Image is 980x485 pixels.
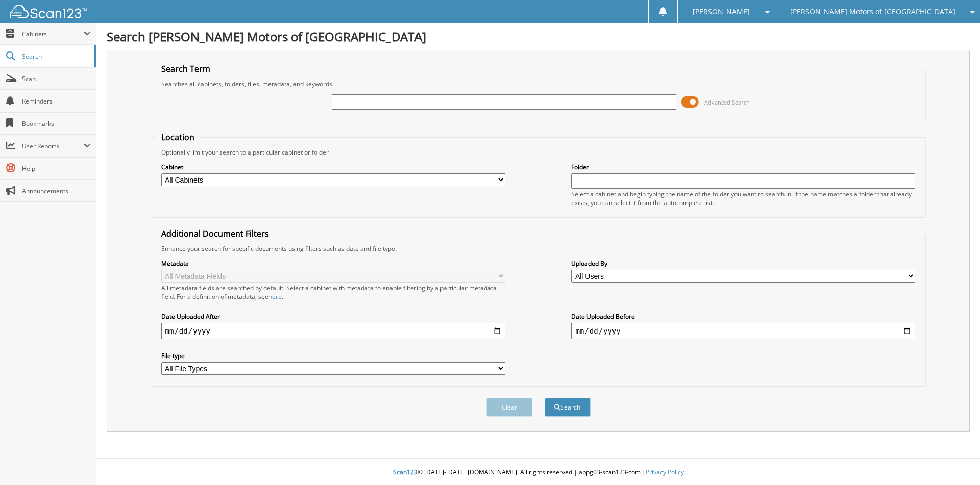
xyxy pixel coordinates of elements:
label: Folder [571,163,915,171]
label: File type [161,351,505,360]
span: Scan123 [393,468,418,476]
input: start [161,323,505,339]
legend: Additional Document Filters [156,228,274,239]
span: Search [22,52,89,61]
a: here [268,292,282,301]
span: [PERSON_NAME] [693,9,750,15]
input: end [571,323,915,339]
div: Searches all cabinets, folders, files, metadata, and keywords [156,80,921,88]
span: User Reports [22,142,84,150]
a: Privacy Policy [646,468,684,476]
span: Reminders [22,97,91,106]
span: Help [22,164,91,173]
button: Clear [486,398,532,417]
iframe: Chat Widget [929,436,980,485]
div: Select a cabinet and begin typing the name of the folder you want to search in. If the name match... [571,190,915,207]
label: Date Uploaded Before [571,312,915,321]
label: Date Uploaded After [161,312,505,321]
button: Search [545,398,591,417]
span: Cabinets [22,30,84,38]
label: Cabinet [161,163,505,171]
label: Uploaded By [571,259,915,268]
span: [PERSON_NAME] Motors of [GEOGRAPHIC_DATA] [790,9,955,15]
span: Scan [22,74,91,83]
img: scan123-logo-white.svg [10,5,87,18]
div: Enhance your search for specific documents using filters such as date and file type. [156,244,921,253]
div: © [DATE]-[DATE] [DOMAIN_NAME]. All rights reserved | appg03-scan123-com | [96,460,980,485]
h1: Search [PERSON_NAME] Motors of [GEOGRAPHIC_DATA] [107,28,970,45]
span: Announcements [22,187,91,195]
legend: Location [156,132,200,143]
div: Optionally limit your search to a particular cabinet or folder [156,148,921,157]
span: Bookmarks [22,119,91,128]
span: Advanced Search [704,98,750,106]
legend: Search Term [156,63,215,74]
label: Metadata [161,259,505,268]
div: All metadata fields are searched by default. Select a cabinet with metadata to enable filtering b... [161,284,505,301]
